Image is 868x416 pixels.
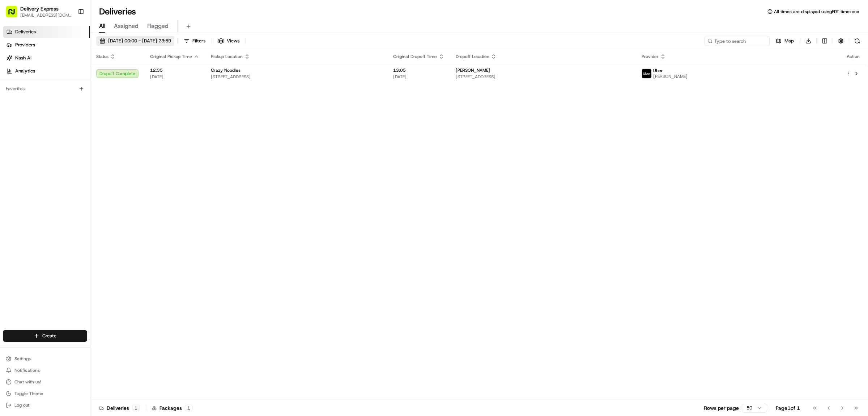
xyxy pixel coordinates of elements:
span: Deliveries [15,29,36,35]
button: Toggle Theme [3,388,87,399]
button: Create [3,330,87,342]
button: Log out [3,400,87,410]
button: Filters [180,36,209,46]
p: What's your number? [27,177,80,186]
span: Toggle Theme [14,391,43,396]
img: Regen Pajulas [7,72,19,84]
span: Regen Pajulas [23,193,54,199]
button: Views [215,36,243,46]
span: [PERSON_NAME] [653,74,688,79]
span: Provider [642,54,659,59]
a: Providers [3,39,90,51]
button: [EMAIL_ADDRESS][DOMAIN_NAME] [20,12,72,18]
span: Filters [192,38,205,44]
button: Refresh [852,36,862,46]
div: 1 [185,405,193,411]
span: [STREET_ADDRESS] [456,74,630,80]
span: Analytics [15,68,35,74]
span: Views [227,38,239,44]
div: Page 1 of 1 [776,404,800,412]
span: [DATE] [393,74,444,80]
a: Analytics [3,65,90,77]
button: Send [125,223,134,232]
button: Chat with us! [3,377,87,387]
img: 1736555255976-a54dd68f-1ca7-489b-9aae-adbdc363a1c4 [14,79,20,85]
span: Uber [653,68,663,74]
div: Favorites [3,83,87,95]
span: • [55,88,58,94]
button: [DATE] 00:00 - [DATE] 23:59 [96,36,174,46]
p: Let me call you then. [27,158,79,167]
div: Ai Chat support [89,126,128,135]
button: Notifications [3,365,87,375]
span: 5 minutes ago [59,88,90,94]
p: Rows per page [704,404,739,412]
span: Settings [14,356,31,362]
span: Pickup Location [211,54,243,59]
span: Status [96,54,109,59]
span: 5 minutes ago [101,46,132,52]
span: [PERSON_NAME] [456,67,490,73]
div: 1 [132,405,140,411]
img: Go home [19,6,27,14]
span: Dropoff Location [456,54,489,59]
span: Assigned [114,22,139,30]
div: Ok thanks [103,108,128,116]
span: Map [784,38,794,44]
img: uber-new-logo.jpeg [642,69,651,78]
span: Notifications [14,367,40,373]
span: All [99,22,105,30]
span: Original Dropoff Time [393,54,437,59]
span: Log out [14,402,29,408]
div: Packages [152,404,193,412]
button: Delivery Express [20,5,59,12]
img: 1736555255976-a54dd68f-1ca7-489b-9aae-adbdc363a1c4 [14,184,20,190]
span: [DATE] 00:00 - [DATE] 23:59 [108,38,171,44]
div: Action [846,54,861,59]
button: Map [773,36,797,46]
span: Flagged [147,22,169,30]
img: Regen Pajulas [7,176,19,188]
span: 12:35 [150,67,199,73]
span: 13:05 [393,67,444,73]
div: Deliveries [99,404,140,412]
span: All times are displayed using EDT timezone [774,9,859,14]
img: 1736555255976-a54dd68f-1ca7-489b-9aae-adbdc363a1c4 [14,165,20,171]
span: 2 minutes ago [101,140,132,146]
span: Nash AI [15,55,31,61]
a: Nash AI [3,52,90,64]
span: • [55,193,58,199]
span: Providers [15,42,35,48]
span: 1 minute ago [59,193,88,199]
span: Crazy Noodles [211,67,241,73]
p: You can reach us at [27,64,122,82]
span: Regen Pajulas [23,88,54,94]
div: Ok I see it now it was delivered [50,32,128,41]
button: back [7,6,16,14]
input: Type to search [705,36,770,46]
a: Deliveries [3,26,90,38]
span: Chat with us! [14,379,41,385]
h1: Deliveries [99,6,136,17]
span: [STREET_ADDRESS] [211,74,382,80]
span: [DATE] [150,74,199,80]
button: Settings [3,354,87,364]
span: Original Pickup Time [150,54,192,59]
img: Regen Pajulas [7,158,19,169]
span: Create [42,333,56,339]
button: Delivery Express[EMAIL_ADDRESS][DOMAIN_NAME] [3,3,75,20]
